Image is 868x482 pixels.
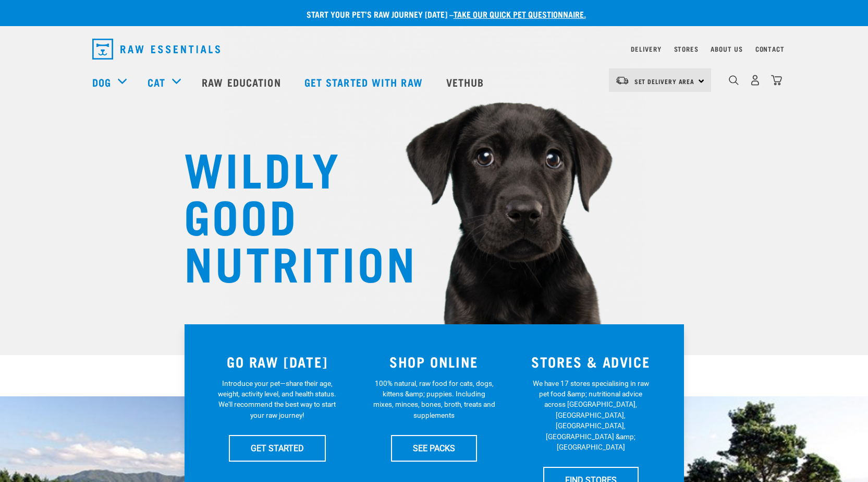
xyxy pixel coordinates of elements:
[729,75,739,85] img: home-icon-1@2x.png
[755,47,785,51] a: Contact
[84,34,785,64] nav: dropdown navigation
[454,11,586,16] a: take our quick pet questionnaire.
[634,79,695,83] span: Set Delivery Area
[205,354,350,370] h3: GO RAW [DATE]
[373,378,495,421] p: 100% natural, raw food for cats, dogs, kittens &amp; puppies. Including mixes, minces, bones, bro...
[92,74,111,90] a: Dog
[148,74,165,90] a: Cat
[184,144,393,285] h1: WILDLY GOOD NUTRITION
[631,47,661,51] a: Delivery
[92,39,220,60] img: Raw Essentials Logo
[530,378,652,453] p: We have 17 stores specialising in raw pet food &amp; nutritional advice across [GEOGRAPHIC_DATA],...
[519,354,663,370] h3: STORES & ADVICE
[294,61,436,103] a: Get started with Raw
[436,61,497,103] a: Vethub
[191,61,294,103] a: Raw Education
[362,354,506,370] h3: SHOP ONLINE
[674,47,699,51] a: Stores
[771,75,782,86] img: home-icon@2x.png
[615,76,629,85] img: van-moving.png
[711,47,742,51] a: About Us
[750,75,761,86] img: user.png
[216,378,338,421] p: Introduce your pet—share their age, weight, activity level, and health status. We'll recommend th...
[391,435,477,461] a: SEE PACKS
[229,435,326,461] a: GET STARTED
